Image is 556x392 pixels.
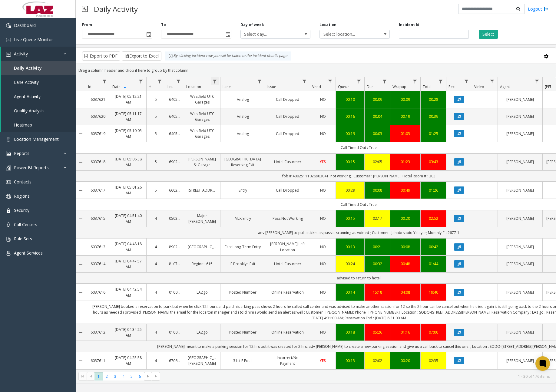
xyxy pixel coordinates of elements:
[14,165,49,170] span: Power BI Reports
[14,122,32,128] span: Heatmap
[152,372,160,380] span: Go to the last page
[314,159,332,165] a: YES
[82,51,120,61] button: Export to PDF
[394,159,417,165] div: 01:23
[89,216,106,221] a: 6037615
[320,114,326,119] span: NO
[224,216,261,221] a: MLK Entry
[89,244,106,250] a: 6037613
[91,2,141,16] h3: Daily Activity
[300,77,309,85] a: Issue Filter Menu
[14,94,41,99] span: Agent Activity
[368,159,386,165] div: 02:05
[488,77,496,85] a: Video Filter Menu
[394,289,417,295] a: 04:08
[424,187,442,193] a: 01:26
[136,372,144,380] span: Page 6
[1,47,76,61] a: Activity
[94,372,103,380] span: Page 1
[320,131,326,136] span: NO
[6,52,11,57] img: 'icon'
[339,244,361,250] div: 00:13
[338,84,349,89] span: Queue
[145,30,152,38] span: Toggle popup
[76,262,86,267] a: Collapse Details
[355,77,363,85] a: Queue Filter Menu
[169,329,180,335] a: 010052
[169,358,180,364] a: 670657
[89,187,106,193] a: 6037617
[339,329,361,335] a: 00:18
[339,216,361,221] div: 00:15
[89,114,106,119] a: 6037620
[339,159,361,165] a: 00:15
[339,289,361,295] a: 00:14
[114,94,143,105] a: [DATE] 05:12:21 AM
[14,207,29,213] span: Security
[267,84,276,89] span: Issue
[394,131,417,137] div: 01:03
[6,137,11,142] img: 'icon'
[137,77,145,85] a: Date Filter Menu
[150,244,161,250] a: 4
[14,179,31,185] span: Contacts
[1,89,76,104] a: Agent Activity
[501,131,539,137] a: [PERSON_NAME]
[224,156,261,168] a: [GEOGRAPHIC_DATA] Reversing Exit
[82,22,92,28] label: From
[188,213,217,224] a: Major [PERSON_NAME]
[394,97,417,102] a: 00:09
[14,193,30,199] span: Regions
[76,216,86,221] a: Collapse Details
[320,216,326,221] span: NO
[188,289,217,295] a: LAZgo
[501,97,539,102] a: [PERSON_NAME]
[89,358,106,364] a: 6037611
[437,77,445,85] a: Total Filter Menu
[89,97,106,102] a: 6037621
[394,114,417,119] div: 00:19
[424,159,442,165] div: 03:43
[224,358,261,364] a: 31st E Exit L
[411,77,419,85] a: Wrapup Filter Menu
[339,131,361,137] div: 00:19
[188,244,217,250] a: [GEOGRAPHIC_DATA]
[6,166,11,170] img: 'icon'
[167,84,173,89] span: Lot
[114,286,143,298] a: [DATE] 04:42:54 AM
[501,329,539,335] a: [PERSON_NAME]
[82,2,88,16] img: pageIcon
[169,131,180,137] a: 640580
[501,358,539,364] a: [PERSON_NAME]
[6,237,11,242] img: 'icon'
[1,118,76,132] a: Heatmap
[368,187,386,193] a: 00:08
[394,358,417,364] div: 00:20
[224,30,231,38] span: Toggle popup
[424,244,442,250] a: 00:42
[320,358,326,363] span: YES
[241,30,296,38] span: Select day...
[368,261,386,267] a: 00:32
[501,261,539,267] a: [PERSON_NAME]
[14,65,42,71] span: Daily Activity
[424,358,442,364] div: 02:35
[368,97,386,102] div: 00:09
[314,187,332,193] a: NO
[224,289,261,295] a: Posted Number
[169,187,180,193] a: 660214
[368,216,386,221] a: 02:17
[368,131,386,137] div: 00:03
[339,358,361,364] a: 00:13
[168,54,173,58] img: infoIcon.svg
[14,51,28,57] span: Activity
[14,22,36,28] span: Dashboard
[424,131,442,137] a: 01:25
[240,22,264,28] label: Day of week
[224,244,261,250] a: East Long-Term Entry
[314,114,332,119] a: NO
[368,289,386,295] a: 15:18
[320,261,326,266] span: NO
